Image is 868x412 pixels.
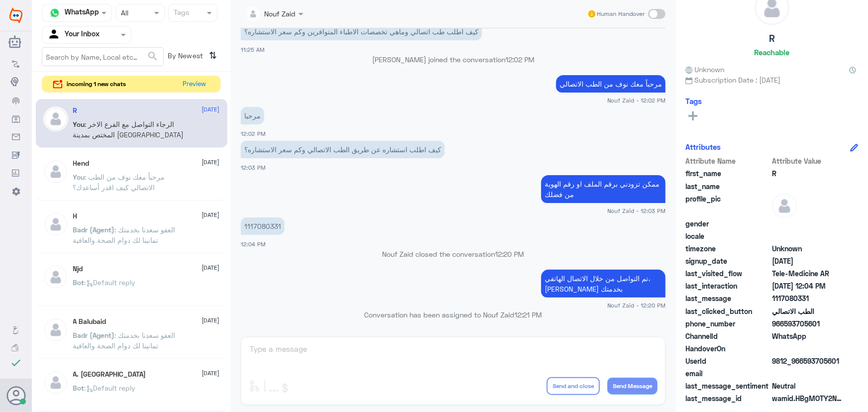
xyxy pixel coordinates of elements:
[547,377,600,395] button: Send and close
[685,181,770,192] span: last_name
[43,370,68,395] img: defaultAdmin.png
[9,7,22,23] img: Widebot Logo
[685,268,770,279] span: last_visited_flow
[772,318,844,329] span: 966593705601
[685,343,770,354] span: HandoverOn
[73,384,85,392] span: Bot
[202,369,220,378] span: [DATE]
[515,310,542,319] span: 12:21 PM
[685,306,770,316] span: last_clicked_button
[43,212,68,237] img: defaultAdmin.png
[43,159,68,184] img: defaultAdmin.png
[73,120,184,139] span: : الرجاء التواصل مع الفرع الاخر المختص بمدينة [GEOGRAPHIC_DATA]
[147,50,159,62] span: search
[6,386,25,405] button: Avatar
[241,309,666,320] p: Conversation has been assigned to Nouf Zaid
[685,243,770,254] span: timezone
[241,164,266,171] span: 12:03 PM
[772,306,844,316] span: الطب الاتصالي
[685,194,770,216] span: profile_pic
[754,48,789,57] h6: Reachable
[772,343,844,354] span: null
[241,130,266,137] span: 12:02 PM
[685,142,721,151] h6: Attributes
[772,168,844,179] span: R
[73,331,176,350] span: : العفو سعدنا بخدمتك تمانينا لك دوام الصحة والعافية
[607,301,666,309] span: Nouf Zaid - 12:20 PM
[772,381,844,391] span: 0
[607,96,666,104] span: Nouf Zaid - 12:02 PM
[772,156,844,166] span: Attribute Value
[685,156,770,166] span: Attribute Name
[607,206,666,215] span: Nouf Zaid - 12:03 PM
[772,393,844,404] span: wamid.HBgMOTY2NTkzNzA1NjAxFQIAEhgUM0FFNUJCOTNFRTQ2RjU0MTdDMUEA
[772,331,844,341] span: 2
[179,76,210,93] button: Preview
[209,47,217,64] i: ⇅
[43,106,68,131] img: defaultAdmin.png
[172,7,190,20] div: Tags
[47,5,62,20] img: whatsapp.png
[202,158,220,167] span: [DATE]
[73,278,85,287] span: Bot
[505,55,534,64] span: 12:02 PM
[597,9,645,18] span: Human Handover
[43,317,68,342] img: defaultAdmin.png
[85,384,136,392] span: : Default reply
[202,210,220,219] span: [DATE]
[73,370,146,379] h5: A. Turki
[685,218,770,229] span: gender
[73,120,85,128] span: You
[202,316,220,325] span: [DATE]
[685,331,770,341] span: ChannelId
[685,64,724,75] span: Unknown
[772,231,844,241] span: null
[556,75,666,93] p: 24/9/2025, 12:02 PM
[85,278,136,287] span: : Default reply
[541,270,666,298] p: 24/9/2025, 12:20 PM
[202,263,220,272] span: [DATE]
[685,393,770,404] span: last_message_id
[73,106,78,115] h5: R
[772,356,844,366] span: 9812_966593705601
[685,256,770,266] span: signup_date
[685,318,770,329] span: phone_number
[772,293,844,304] span: 1117080331
[241,249,666,259] p: Nouf Zaid closed the conversation
[73,173,165,192] span: : مرحباً معك نوف من الطب الاتصالي كيف اقدر أساعدك؟
[241,241,266,247] span: 12:04 PM
[685,293,770,304] span: last_message
[772,268,844,279] span: Tele-Medicine AR
[67,80,126,89] span: incoming 1 new chats
[241,107,264,124] p: 24/9/2025, 12:02 PM
[607,378,658,395] button: Send Message
[772,194,797,218] img: defaultAdmin.png
[73,331,115,339] span: Badr (Agent)
[772,281,844,291] span: 2025-09-24T09:04:17.887Z
[241,141,445,158] p: 24/9/2025, 12:03 PM
[73,317,106,326] h5: A Balubaid
[772,243,844,254] span: Unknown
[73,173,85,181] span: You
[164,47,205,67] span: By Newest
[73,225,176,244] span: : العفو سعدنا بخدمتك تمانينا لك دوام الصحة والعافية
[685,168,770,179] span: first_name
[147,48,159,65] button: search
[685,356,770,366] span: UserId
[769,33,775,44] h5: R
[47,27,62,42] img: yourInbox.svg
[73,212,78,220] h5: H
[685,381,770,391] span: last_message_sentiment
[10,357,22,369] i: check
[685,97,702,105] h6: Tags
[772,256,844,266] span: 2025-09-24T08:24:49.887Z
[685,281,770,291] span: last_interaction
[685,75,858,85] span: Subscription Date : [DATE]
[73,159,90,168] h5: Hend
[202,105,220,114] span: [DATE]
[685,368,770,379] span: email
[541,175,666,203] p: 24/9/2025, 12:03 PM
[241,46,265,53] span: 11:25 AM
[495,250,524,258] span: 12:20 PM
[73,225,115,234] span: Badr (Agent)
